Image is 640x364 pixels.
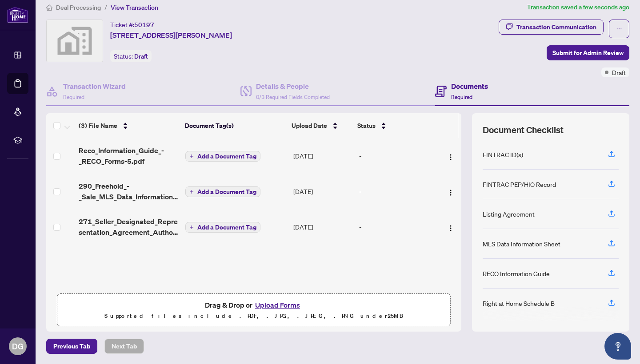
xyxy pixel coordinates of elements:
[185,151,260,162] button: Add a Document Tag
[79,145,178,166] span: Reco_Information_Guide_-_RECO_Forms-5.pdf
[47,20,103,62] img: svg%3e
[197,189,256,195] span: Add a Document Tag
[483,269,550,278] div: RECO Information Guide
[444,149,458,163] button: Logo
[111,4,158,12] span: View Transaction
[604,333,631,360] button: Open asap
[552,46,624,60] span: Submit for Admin Review
[189,190,194,194] span: plus
[292,121,327,131] span: Upload Date
[63,311,445,321] p: Supported files include .PDF, .JPG, .JPEG, .PNG under 25 MB
[359,186,434,196] div: -
[134,21,154,29] span: 50197
[7,7,28,23] img: logo
[447,225,454,232] img: Logo
[189,154,194,158] span: plus
[189,225,194,229] span: plus
[79,216,178,237] span: 271_Seller_Designated_Representation_Agreement_Authority_to_Offer_for_Sale_-_PropTx-[PERSON_NAME]...
[185,186,260,198] button: Add a Document Tag
[110,50,152,62] div: Status:
[288,113,353,138] th: Upload Date
[53,339,90,353] span: Previous Tab
[290,174,356,209] td: [DATE]
[252,299,303,311] button: Upload Forms
[483,209,535,219] div: Listing Agreement
[110,20,154,30] div: Ticket #:
[483,124,564,136] span: Document Checklist
[185,150,260,162] button: Add a Document Tag
[75,113,181,138] th: (3) File Name
[79,181,178,202] span: 290_Freehold_-_Sale_MLS_Data_Information_Form_-_PropTx-[PERSON_NAME].pdf
[359,222,434,232] div: -
[79,121,117,131] span: (3) File Name
[181,113,288,138] th: Document Tag(s)
[444,220,458,234] button: Logo
[63,81,126,91] h4: Transaction Wizard
[185,186,260,197] button: Add a Document Tag
[447,189,454,196] img: Logo
[185,222,260,233] button: Add a Document Tag
[451,94,472,100] span: Required
[357,121,376,131] span: Status
[104,339,144,354] button: Next Tab
[359,151,434,161] div: -
[63,94,84,100] span: Required
[483,150,523,159] div: FINTRAC ID(s)
[197,224,256,230] span: Add a Document Tag
[57,294,450,327] span: Drag & Drop orUpload FormsSupported files include .PDF, .JPG, .JPEG, .PNG under25MB
[527,2,629,12] article: Transaction saved a few seconds ago
[290,209,356,245] td: [DATE]
[483,298,555,308] div: Right at Home Schedule B
[516,20,596,34] div: Transaction Communication
[499,20,604,35] button: Transaction Communication
[616,26,622,32] span: ellipsis
[444,184,458,198] button: Logo
[134,52,148,60] span: Draft
[612,67,626,77] span: Draft
[483,239,560,249] div: MLS Data Information Sheet
[110,30,232,40] span: [STREET_ADDRESS][PERSON_NAME]
[104,2,107,12] li: /
[256,94,330,100] span: 0/3 Required Fields Completed
[205,299,303,311] span: Drag & Drop or
[256,81,330,91] h4: Details & People
[483,179,556,189] div: FINTRAC PEP/HIO Record
[12,340,24,352] span: DG
[185,222,260,233] button: Add a Document Tag
[56,4,101,12] span: Deal Processing
[447,154,454,161] img: Logo
[46,339,97,354] button: Previous Tab
[451,81,488,91] h4: Documents
[46,4,52,11] span: home
[547,45,629,60] button: Submit for Admin Review
[197,153,256,159] span: Add a Document Tag
[354,113,436,138] th: Status
[290,138,356,174] td: [DATE]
